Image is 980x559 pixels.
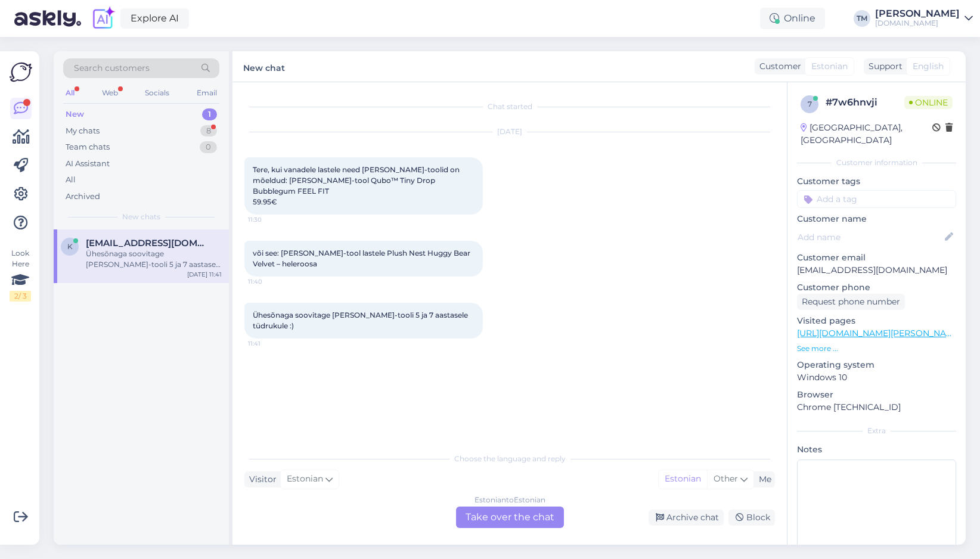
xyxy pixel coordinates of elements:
div: Extra [797,426,956,436]
img: explore-ai [91,6,116,31]
div: Customer information [797,157,956,168]
p: Windows 10 [797,371,956,384]
span: 11:41 [248,339,293,348]
div: # 7w6hnvji [826,95,904,110]
span: või see: [PERSON_NAME]-tool lastele Plush Nest Huggy Bear Velvet – heleroosa [253,249,472,268]
div: 8 [200,125,217,137]
div: [PERSON_NAME] [875,9,960,18]
div: TM [854,10,870,27]
p: Chrome [TECHNICAL_ID] [797,401,956,414]
span: English [913,60,944,73]
span: 11:30 [248,215,293,224]
span: Search customers [74,62,150,74]
div: [DATE] 11:41 [187,270,222,279]
p: Customer phone [797,281,956,294]
div: All [66,174,76,186]
label: New chat [243,58,285,74]
div: Online [760,8,825,29]
div: My chats [66,125,100,137]
div: Team chats [66,141,110,153]
p: [EMAIL_ADDRESS][DOMAIN_NAME] [797,264,956,277]
div: Archive chat [649,510,724,526]
span: kivimaakarina@gmail.com [86,238,210,249]
div: Estonian to Estonian [475,495,545,505]
p: Customer tags [797,175,956,188]
span: 11:40 [248,277,293,286]
div: [DOMAIN_NAME] [875,18,960,28]
span: Tere, kui vanadele lastele need [PERSON_NAME]-toolid on mõeldud: [PERSON_NAME]-tool Qubo™ Tiny Dr... [253,165,461,206]
span: k [67,242,73,251]
div: New [66,108,84,120]
div: Archived [66,191,100,203]
div: Support [864,60,903,73]
p: Customer name [797,213,956,225]
p: See more ... [797,343,956,354]
div: Choose the language and reply [244,454,775,464]
div: Me [754,473,771,486]
div: Socials [142,85,172,101]
div: Take over the chat [456,507,564,528]
div: 2 / 3 [10,291,31,302]
div: All [63,85,77,101]
p: Browser [797,389,956,401]
div: Look Here [10,248,31,302]
div: Email [194,85,219,101]
div: Chat started [244,101,775,112]
span: Other [714,473,738,484]
span: 7 [808,100,812,108]
p: Visited pages [797,315,956,327]
div: AI Assistant [66,158,110,170]
input: Add a tag [797,190,956,208]
img: Askly Logo [10,61,32,83]
input: Add name [798,231,942,244]
p: Operating system [797,359,956,371]
div: 0 [200,141,217,153]
a: Explore AI [120,8,189,29]
p: Customer email [797,251,956,264]
span: Ühesõnaga soovitage [PERSON_NAME]-tooli 5 ja 7 aastasele tüdrukule :) [253,310,470,330]
div: Ühesõnaga soovitage [PERSON_NAME]-tooli 5 ja 7 aastasele tüdrukule :) [86,249,222,270]
span: Estonian [287,473,323,486]
div: Estonian [659,470,707,488]
div: Customer [755,60,801,73]
span: New chats [122,212,160,222]
p: Notes [797,443,956,456]
div: 1 [202,108,217,120]
div: Block [728,510,775,526]
div: [DATE] [244,126,775,137]
div: Visitor [244,473,277,486]
div: [GEOGRAPHIC_DATA], [GEOGRAPHIC_DATA] [801,122,932,147]
a: [URL][DOMAIN_NAME][PERSON_NAME] [797,328,962,338]
div: Request phone number [797,294,905,310]
span: Estonian [811,60,848,73]
a: [PERSON_NAME][DOMAIN_NAME] [875,9,973,28]
div: Web [100,85,120,101]
span: Online [904,96,953,109]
